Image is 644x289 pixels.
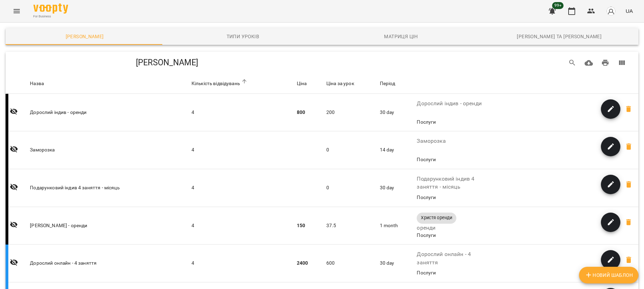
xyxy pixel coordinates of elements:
[297,109,305,115] b: 800
[380,80,396,88] div: Період
[378,131,416,169] td: 14 day
[378,245,416,282] td: 30 day
[378,94,416,131] td: 30 day
[28,207,190,245] td: [PERSON_NAME] - оренди
[30,80,189,88] span: Назва
[417,224,475,232] p: оренди
[28,245,190,282] td: Дорослий онлайн - 4 заняття
[484,32,634,41] span: [PERSON_NAME] та [PERSON_NAME]
[190,94,295,131] td: 4
[325,245,378,282] td: 600
[297,260,308,266] b: 2400
[417,175,486,191] p: Подарунковий індив 4 заняття - місяць
[620,138,637,155] span: Ви впевнені, що хочете видалити Заморозка?
[552,2,564,9] span: 99+
[297,80,324,88] span: Ціна
[191,80,240,88] div: Кількість відвідувань
[378,169,416,207] td: 30 day
[326,32,476,41] span: Матриця цін
[417,270,637,276] div: Послуги
[325,131,378,169] td: 0
[417,250,486,266] p: Дорослий онлайн - 4 заняття
[613,55,630,71] button: View Columns
[28,169,190,207] td: Подарунковий індив 4 заняття - місяць
[417,156,637,163] div: Послуги
[28,131,190,169] td: Заморозка
[33,3,68,14] img: Voopty Logo
[190,131,295,169] td: 4
[620,251,637,268] span: Ви впевнені, що хочете видалити Дорослий онлайн - 4 заняття?
[190,207,295,245] td: 4
[606,6,616,16] img: avatar_s.png
[417,99,481,108] p: Дорослий індив - оренди
[380,80,414,88] span: Період
[620,101,637,117] span: Ви впевнені, що хочете видалити Дорослий індив - оренди?
[326,80,354,88] div: Ціна за урок
[580,55,597,71] button: Завантажити CSV
[325,207,378,245] td: 37.5
[597,55,614,71] button: Друк
[417,194,637,201] div: Послуги
[417,119,637,126] div: Послуги
[297,80,307,88] div: Ціна
[623,5,636,17] button: UA
[30,80,44,88] div: Назва
[326,80,377,88] span: Ціна за урок
[190,245,295,282] td: 4
[297,80,307,88] div: Sort
[325,94,378,131] td: 200
[33,14,68,19] span: For Business
[417,215,456,221] span: Христя оренди
[378,207,416,245] td: 1 month
[168,32,318,41] span: Типи уроків
[191,80,294,88] span: Кількість відвідувань
[14,57,320,68] h5: [PERSON_NAME]
[297,223,305,228] b: 150
[579,267,638,283] button: Новий Шаблон
[10,32,160,41] span: [PERSON_NAME]
[6,52,638,74] div: Table Toolbar
[620,176,637,193] span: Ви впевнені, що хочете видалити Подарунковий індив 4 заняття - місяць?
[325,169,378,207] td: 0
[28,94,190,131] td: Дорослий індив - оренди
[564,55,581,71] button: Search
[417,137,446,145] p: Заморозка
[626,7,633,15] span: UA
[30,80,44,88] div: Sort
[190,169,295,207] td: 4
[620,214,637,231] span: Ви впевнені, що хочете видалити Христя - оренди?
[585,271,633,279] span: Новий Шаблон
[8,3,25,19] button: Menu
[417,232,637,239] div: Послуги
